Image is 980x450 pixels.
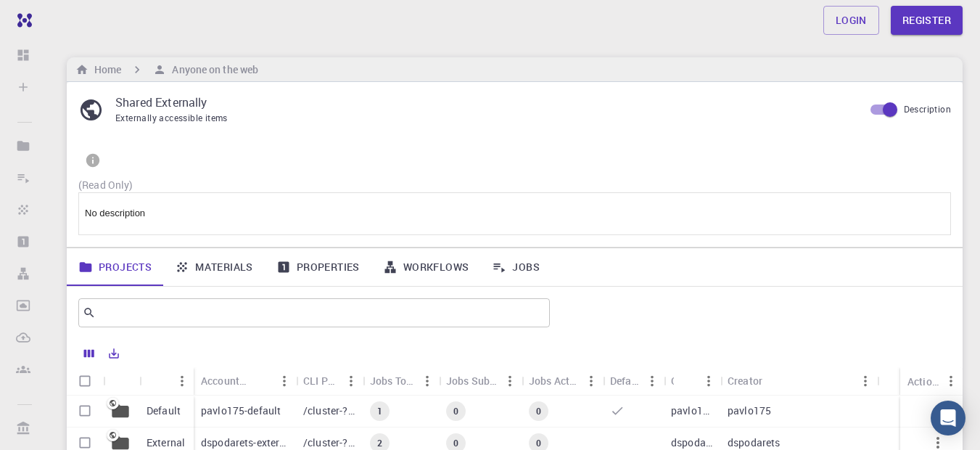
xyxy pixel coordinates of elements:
[88,62,121,78] h6: Home
[931,401,965,435] div: Open Intercom Messenger
[371,405,388,417] span: 1
[166,62,258,78] h6: Anyone on the web
[530,437,547,449] span: 0
[102,342,126,365] button: Export
[907,367,939,396] div: Actions
[115,94,850,111] p: Shared Externally
[147,369,170,393] button: Sort
[163,248,265,286] a: Materials
[194,367,296,395] div: Accounting slug
[671,367,674,395] div: Owner
[891,6,963,35] a: Register
[720,367,877,395] div: Creator
[480,248,551,286] a: Jobs
[603,367,664,395] div: Default
[823,6,879,35] a: Login
[303,367,339,395] div: CLI Path
[78,178,951,192] p: (Read Only)
[77,342,102,365] button: Columns
[728,404,771,418] p: pavlo175
[115,112,228,123] span: Externally accessible items
[273,369,296,393] button: Menu
[529,367,580,395] div: Jobs Active
[139,367,194,396] div: Name
[446,367,498,395] div: Jobs Subm.
[296,367,363,395] div: CLI Path
[671,435,713,450] p: dspodarets
[250,369,273,393] button: Sort
[580,369,603,393] button: Menu
[85,206,944,221] p: No description
[610,367,641,395] div: Default
[439,367,522,395] div: Jobs Subm.
[201,367,250,395] div: Accounting slug
[498,369,522,393] button: Menu
[170,369,194,393] button: Menu
[671,404,713,418] p: pavlo175
[103,367,139,396] div: Icon
[530,405,547,417] span: 0
[81,149,104,172] button: info
[363,367,439,395] div: Jobs Total
[371,437,388,449] span: 2
[339,369,363,393] button: Menu
[147,435,185,450] p: External
[728,435,781,450] p: dspodarets
[939,369,963,393] button: Menu
[904,103,951,115] span: Description
[371,248,481,286] a: Workflows
[697,369,720,393] button: Menu
[728,367,762,395] div: Creator
[73,62,261,78] nav: breadcrumb
[265,248,371,286] a: Properties
[12,13,32,28] img: logo
[147,404,181,418] p: Default
[416,369,439,393] button: Menu
[664,367,720,395] div: Owner
[522,367,603,395] div: Jobs Active
[201,404,281,418] p: pavlo175-default
[370,367,416,395] div: Jobs Total
[201,435,289,450] p: dspodarets-external
[900,367,963,396] div: Actions
[854,369,877,393] button: Menu
[67,248,163,286] a: Projects
[303,435,355,450] p: /cluster-???-home/dspodarets/dspodarets-external
[762,369,786,393] button: Sort
[303,404,355,418] p: /cluster-???-home/pavlo175/pavlo175-default
[448,405,464,417] span: 0
[674,369,697,393] button: Sort
[641,369,664,393] button: Menu
[448,437,464,449] span: 0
